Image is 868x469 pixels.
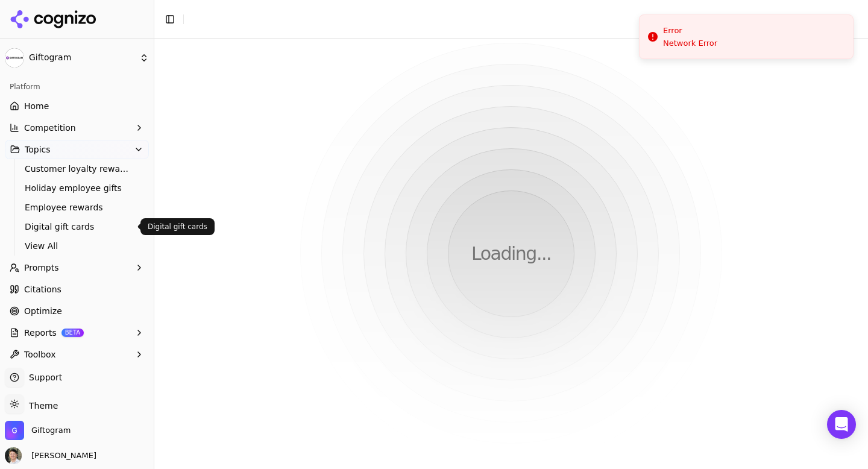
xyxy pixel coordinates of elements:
button: ReportsBETA [5,323,149,342]
a: Holiday employee gifts [20,180,134,197]
p: Digital gift cards [148,222,207,231]
a: Digital gift cards [20,218,134,235]
span: Optimize [24,305,62,317]
span: Citations [24,283,61,295]
span: Topics [25,143,51,156]
button: Prompts [5,258,149,277]
span: BETA [61,329,84,337]
button: Toolbox [5,345,149,364]
span: Prompts [24,262,59,274]
span: Competition [24,122,76,134]
div: Platform [5,77,149,96]
a: View All [20,238,134,254]
span: Giftogram [31,425,71,436]
span: Customer loyalty rewards [25,163,130,175]
a: Home [5,96,149,116]
span: View All [25,240,130,252]
img: Jeff Gray [5,447,22,464]
span: Digital gift cards [25,221,130,233]
div: Error [663,25,717,37]
img: Giftogram [5,48,24,68]
button: Open organization switcher [5,421,71,440]
span: Giftogram [29,52,134,63]
a: Optimize [5,301,149,321]
img: Giftogram [5,421,24,440]
span: Theme [24,401,58,411]
span: Home [24,100,49,112]
span: Reports [24,327,57,339]
span: Holiday employee gifts [25,182,130,194]
button: Competition [5,118,149,137]
span: Employee rewards [25,201,130,213]
a: Citations [5,280,149,299]
a: Employee rewards [20,199,134,216]
a: Customer loyalty rewards [20,160,134,177]
p: Loading... [471,243,551,265]
button: Topics [5,140,149,159]
button: Open user button [5,447,96,464]
span: Toolbox [24,348,56,360]
div: Open Intercom Messenger [827,410,856,439]
span: [PERSON_NAME] [27,450,96,461]
span: Support [24,371,62,383]
div: Network Error [663,38,717,49]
